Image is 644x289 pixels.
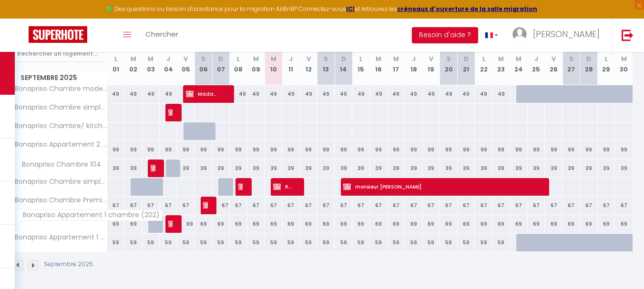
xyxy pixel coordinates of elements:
[230,197,247,214] div: 67
[201,54,205,63] abbr: S
[212,234,230,251] div: 59
[230,141,247,159] div: 99
[300,159,317,177] div: 39
[114,54,117,63] abbr: L
[512,27,527,41] img: ...
[622,29,634,41] img: logout
[265,43,282,85] th: 10
[142,234,160,251] div: 59
[317,197,335,214] div: 67
[405,43,422,85] th: 18
[160,141,177,159] div: 99
[482,54,485,63] abbr: L
[586,54,591,63] abbr: D
[388,215,405,233] div: 69
[562,159,580,177] div: 39
[580,141,598,159] div: 99
[352,159,370,177] div: 39
[177,197,195,214] div: 67
[422,141,440,159] div: 99
[370,197,388,214] div: 67
[492,197,510,214] div: 67
[376,54,381,63] abbr: M
[615,43,633,85] th: 30
[492,159,510,177] div: 39
[598,43,615,85] th: 29
[19,209,163,221] span: Bonapriso Appartement 1 chambre (202)
[265,85,282,103] div: 49
[475,234,492,251] div: 59
[230,43,247,85] th: 08
[475,215,492,233] div: 69
[247,215,265,233] div: 69
[212,215,230,233] div: 69
[237,54,240,63] abbr: L
[230,234,247,251] div: 59
[615,215,633,233] div: 69
[307,54,311,63] abbr: V
[598,141,615,159] div: 99
[148,54,153,63] abbr: M
[335,215,352,233] div: 69
[317,215,335,233] div: 69
[124,197,142,214] div: 67
[422,215,440,233] div: 69
[13,85,109,92] span: Bonapriso Chambre moderne (101)
[107,141,125,159] div: 99
[138,19,185,52] a: Chercher
[510,159,528,177] div: 39
[405,159,422,177] div: 39
[343,178,500,196] span: monsieur [PERSON_NAME]
[458,141,475,159] div: 99
[346,5,355,13] a: ICI
[605,54,608,63] abbr: L
[265,215,282,233] div: 69
[397,5,537,13] strong: créneaux d'ouverture de la salle migration
[230,159,247,177] div: 39
[388,159,405,177] div: 39
[282,234,300,251] div: 59
[510,215,528,233] div: 69
[440,43,458,85] th: 20
[177,43,195,85] th: 05
[615,141,633,159] div: 99
[405,141,422,159] div: 99
[545,141,562,159] div: 99
[194,141,212,159] div: 99
[528,141,545,159] div: 99
[247,85,265,103] div: 49
[247,197,265,214] div: 67
[13,197,109,204] span: Bonapriso Chambre Premium (106)
[352,43,370,85] th: 15
[194,234,212,251] div: 59
[124,85,142,103] div: 49
[405,85,422,103] div: 49
[335,234,352,251] div: 59
[300,234,317,251] div: 59
[516,54,521,63] abbr: M
[212,43,230,85] th: 07
[447,54,451,63] abbr: S
[388,234,405,251] div: 59
[352,215,370,233] div: 69
[352,234,370,251] div: 59
[475,159,492,177] div: 39
[440,85,458,103] div: 49
[203,196,208,214] span: monsieuir [PERSON_NAME]
[528,43,545,85] th: 25
[528,215,545,233] div: 69
[145,29,178,39] span: Chercher
[160,43,177,85] th: 04
[615,197,633,214] div: 67
[177,141,195,159] div: 99
[440,141,458,159] div: 99
[598,197,615,214] div: 67
[370,43,388,85] th: 16
[562,215,580,233] div: 69
[17,45,102,62] input: Rechercher un logement...
[475,85,492,103] div: 49
[124,234,142,251] div: 59
[300,85,317,103] div: 49
[580,43,598,85] th: 28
